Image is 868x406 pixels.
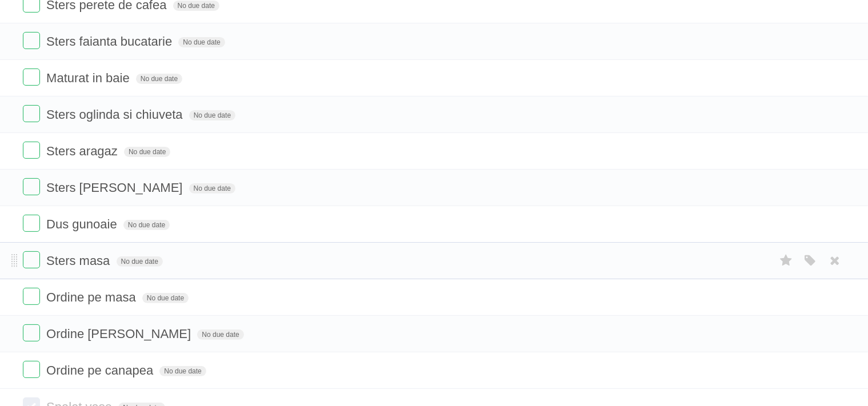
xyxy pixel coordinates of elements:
span: No due date [173,1,219,11]
span: No due date [189,183,235,194]
span: Sters aragaz [46,144,121,158]
label: Done [23,251,40,268]
span: No due date [124,147,170,157]
span: Sters [PERSON_NAME] [46,180,185,195]
span: Sters faianta bucatarie [46,34,175,49]
span: No due date [159,366,206,376]
span: No due date [189,110,235,120]
label: Done [23,361,40,378]
span: Ordine pe masa [46,290,139,304]
span: No due date [178,37,225,47]
span: Dus gunoaie [46,217,120,231]
span: Maturat in baie [46,71,133,85]
span: Ordine [PERSON_NAME] [46,327,194,341]
span: No due date [123,220,170,230]
span: Sters masa [46,254,113,268]
label: Done [23,142,40,159]
label: Done [23,178,40,195]
span: No due date [142,293,189,303]
span: Ordine pe canapea [46,363,156,377]
span: Sters oglinda si chiuveta [46,107,185,122]
label: Done [23,324,40,341]
span: No due date [117,256,163,267]
label: Done [23,105,40,122]
label: Done [23,32,40,49]
span: No due date [197,329,243,340]
label: Done [23,288,40,305]
label: Done [23,69,40,86]
span: No due date [136,74,182,84]
label: Done [23,215,40,232]
label: Star task [775,251,797,270]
